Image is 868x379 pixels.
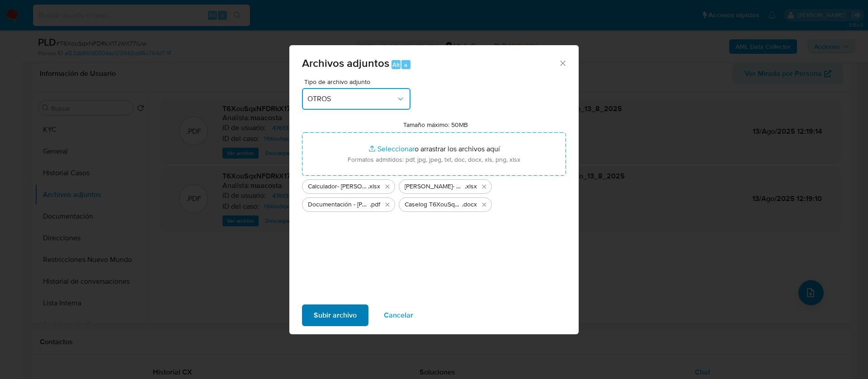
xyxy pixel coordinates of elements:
button: Cancelar [372,304,425,326]
span: Alt [392,61,400,69]
button: OTROS [302,88,410,110]
span: Documentación - [PERSON_NAME] [308,200,370,209]
label: Tamaño máximo: 50MB [403,121,468,129]
ul: Archivos seleccionados [302,176,566,212]
span: Subir archivo [314,305,357,325]
button: Eliminar Calculador- Carlos Gabriel Petilo.xlsx [382,181,393,192]
span: Caselog T6XouSqxNFDRkX17JWX77iUw_2025_07_18_07_53_21 [405,200,462,209]
span: .xlsx [368,182,380,191]
span: Cancelar [384,305,413,325]
span: a [404,61,407,69]
button: Cerrar [558,59,566,67]
span: Archivos adjuntos [302,55,389,71]
span: OTROS [307,94,396,103]
span: Tipo de archivo adjunto [304,79,413,85]
button: Eliminar Carlos Gabriel Petilo- Movimientos.xlsx [479,181,490,192]
span: .pdf [370,200,380,209]
span: Calculador- [PERSON_NAME] [308,182,368,191]
span: [PERSON_NAME]- Movimientos [405,182,465,191]
button: Eliminar Documentación - Carlos Gabriel Petilo.pdf [382,199,393,210]
button: Subir archivo [302,304,368,326]
span: .docx [462,200,477,209]
button: Eliminar Caselog T6XouSqxNFDRkX17JWX77iUw_2025_07_18_07_53_21.docx [479,199,490,210]
span: .xlsx [465,182,477,191]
